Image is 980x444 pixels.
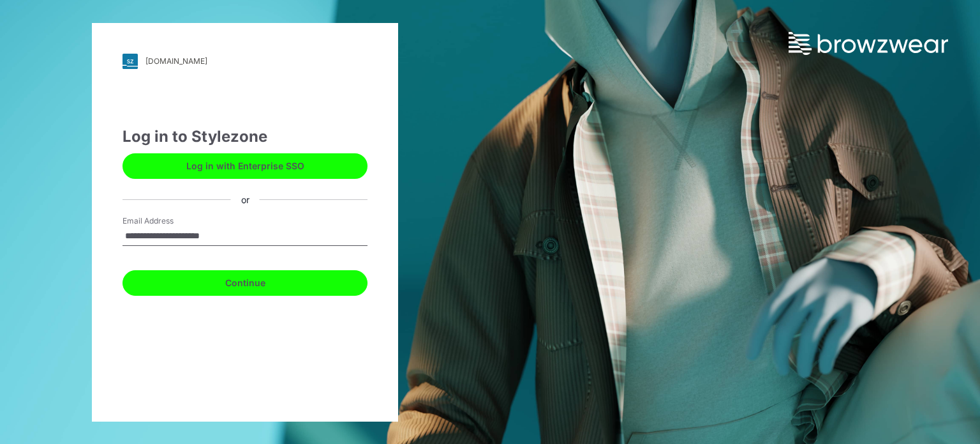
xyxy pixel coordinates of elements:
[789,32,948,55] img: browzwear-logo.73288ffb.svg
[122,54,367,69] a: [DOMAIN_NAME]
[122,270,367,296] button: Continue
[122,54,138,69] img: svg+xml;base64,PHN2ZyB3aWR0aD0iMjgiIGhlaWdodD0iMjgiIHZpZXdCb3g9IjAgMCAyOCAyOCIgZmlsbD0ibm9uZSIgeG...
[122,215,212,227] label: Email Address
[145,56,207,66] div: [DOMAIN_NAME]
[122,153,367,179] button: Log in with Enterprise SSO
[231,193,260,206] div: or
[122,125,367,148] div: Log in to Stylezone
